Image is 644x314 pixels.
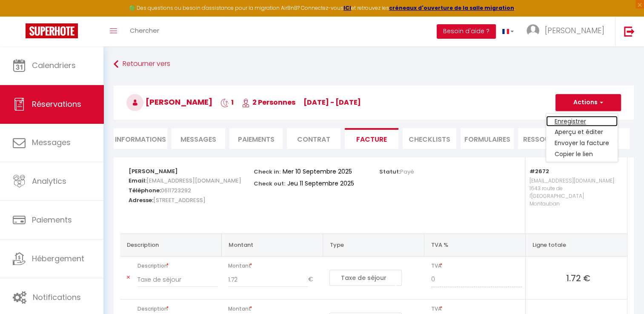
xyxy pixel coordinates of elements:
[229,128,283,149] li: Paiements
[520,17,615,46] a: ... [PERSON_NAME]
[437,24,496,39] button: Besoin d'aide ?
[161,184,191,197] span: 0611723292
[114,128,167,149] li: Informations
[32,99,81,109] span: Réservations
[323,234,424,256] th: Type
[32,253,84,264] span: Hébergement
[123,17,166,46] a: Chercher
[32,137,71,148] span: Messages
[608,276,638,308] iframe: Chat
[624,26,635,37] img: logout
[345,128,398,149] li: Facture
[129,177,146,185] strong: Email:
[129,186,161,194] strong: Téléphone:
[254,178,285,188] p: Check out:
[220,97,234,107] span: 1
[153,194,206,206] span: [STREET_ADDRESS]
[120,234,221,256] th: Description
[545,25,604,36] span: [PERSON_NAME]
[379,166,414,176] p: Statut:
[129,167,178,175] strong: [PERSON_NAME]
[532,272,624,284] span: 1.72 €
[403,128,456,149] li: CHECKLISTS
[546,116,618,127] a: Enregistrer
[33,292,81,303] span: Notifications
[287,128,341,149] li: Contrat
[530,167,549,175] strong: #2672
[7,3,32,29] button: Ouvrir le widget de chat LiveChat
[146,174,241,187] span: [EMAIL_ADDRESS][DOMAIN_NAME]
[130,26,159,35] span: Chercher
[546,138,618,149] a: Envoyer la facture
[546,127,618,138] a: Aperçu et éditer
[137,260,218,272] span: Description
[389,4,514,11] a: créneaux d'ouverture de la salle migration
[546,149,618,160] a: Copier le lien
[228,260,319,272] span: Montant
[26,23,78,38] img: Super Booking
[526,234,627,256] th: Ligne totale
[530,175,618,225] p: [EMAIL_ADDRESS][DOMAIN_NAME] 1643 route de l'[GEOGRAPHIC_DATA] Montauban
[180,134,216,144] span: Messages
[461,128,514,149] li: FORMULAIRES
[518,128,572,149] li: Ressources
[32,214,72,225] span: Paiements
[126,97,212,107] span: [PERSON_NAME]
[527,24,539,37] img: ...
[431,260,522,272] span: TVA
[129,196,153,204] strong: Adresse:
[303,97,361,107] span: [DATE] - [DATE]
[114,57,634,72] a: Retourner vers
[400,168,414,176] span: Payé
[32,60,76,71] span: Calendriers
[254,166,280,176] p: Check in:
[242,97,295,107] span: 2 Personnes
[32,176,66,186] span: Analytics
[424,234,526,256] th: TVA %
[343,4,351,11] a: ICI
[308,272,319,287] span: €
[221,234,323,256] th: Montant
[555,94,621,111] button: Actions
